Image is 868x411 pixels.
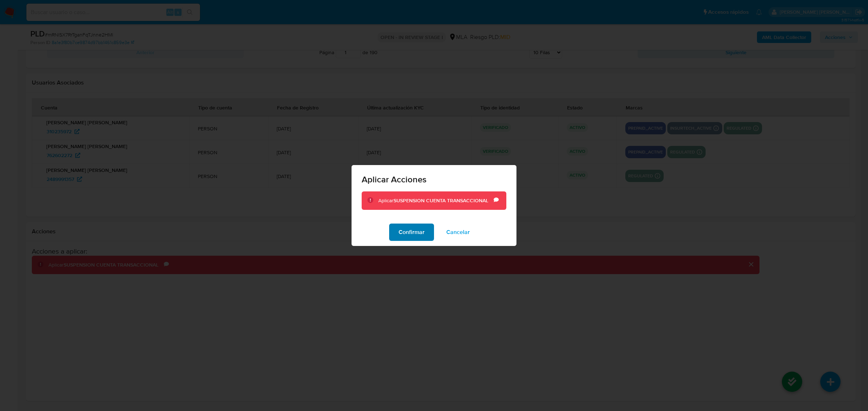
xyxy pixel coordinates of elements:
span: Cancelar [446,224,470,240]
span: Confirmar [399,224,425,240]
div: Aplicar [378,197,494,204]
button: Confirmar [389,224,434,241]
button: Cancelar [437,224,479,241]
span: Aplicar Acciones [362,175,506,184]
b: SUSPENSION CUENTA TRANSACCIONAL [393,197,488,204]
